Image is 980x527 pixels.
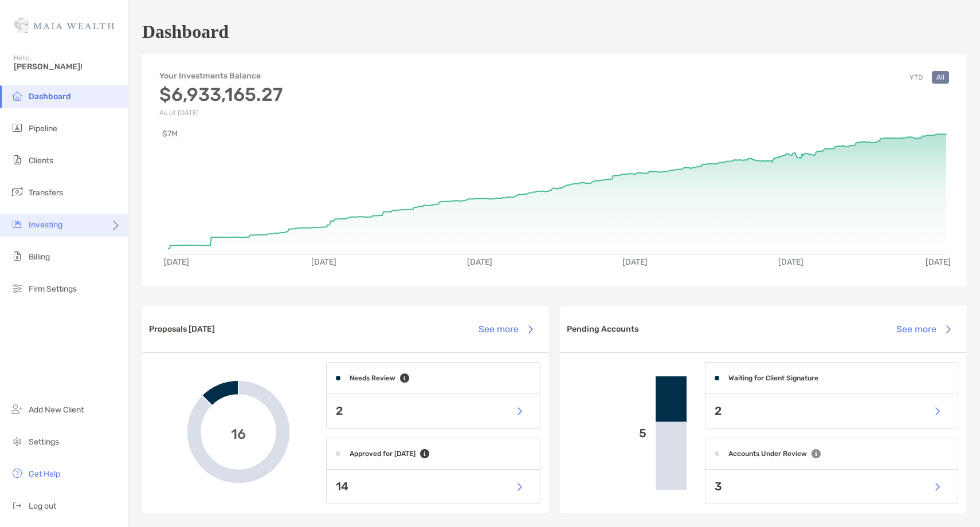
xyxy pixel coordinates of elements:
[149,324,215,334] h3: Proposals [DATE]
[336,479,348,494] p: 14
[159,71,283,81] h4: Your Investments Balance
[350,450,415,458] h4: Approved for [DATE]
[10,466,24,480] img: get-help icon
[728,374,818,382] h4: Waiting for Client Signature
[715,404,722,418] p: 2
[905,71,927,84] button: YTD
[10,498,24,512] img: logout icon
[29,437,59,447] span: Settings
[29,469,60,479] span: Get Help
[728,450,807,458] h4: Accounts Under Review
[887,317,959,342] button: See more
[29,92,71,101] span: Dashboard
[10,434,24,448] img: settings icon
[932,71,949,84] button: All
[159,84,283,105] h3: $6,933,165.27
[231,424,246,441] span: 16
[469,317,542,342] button: See more
[10,281,24,295] img: firm-settings icon
[715,479,722,494] p: 3
[10,121,24,135] img: pipeline icon
[142,21,229,42] h1: Dashboard
[926,257,951,267] text: [DATE]
[29,252,50,262] span: Billing
[29,188,63,198] span: Transfers
[159,109,283,117] p: As of [DATE]
[567,324,638,334] h3: Pending Accounts
[10,217,24,231] img: investing icon
[336,404,343,418] p: 2
[14,62,121,72] span: [PERSON_NAME]!
[10,185,24,199] img: transfers icon
[10,402,24,416] img: add_new_client icon
[29,501,56,511] span: Log out
[29,405,84,415] span: Add New Client
[350,374,395,382] h4: Needs Review
[29,156,53,166] span: Clients
[29,124,57,133] span: Pipeline
[14,5,114,46] img: Zoe Logo
[569,426,646,441] p: 5
[29,220,62,230] span: Investing
[10,153,24,167] img: clients icon
[162,129,178,139] text: $7M
[10,89,24,103] img: dashboard icon
[10,249,24,263] img: billing icon
[164,257,189,267] text: [DATE]
[311,257,336,267] text: [DATE]
[29,284,77,294] span: Firm Settings
[778,257,803,267] text: [DATE]
[467,257,492,267] text: [DATE]
[622,257,648,267] text: [DATE]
